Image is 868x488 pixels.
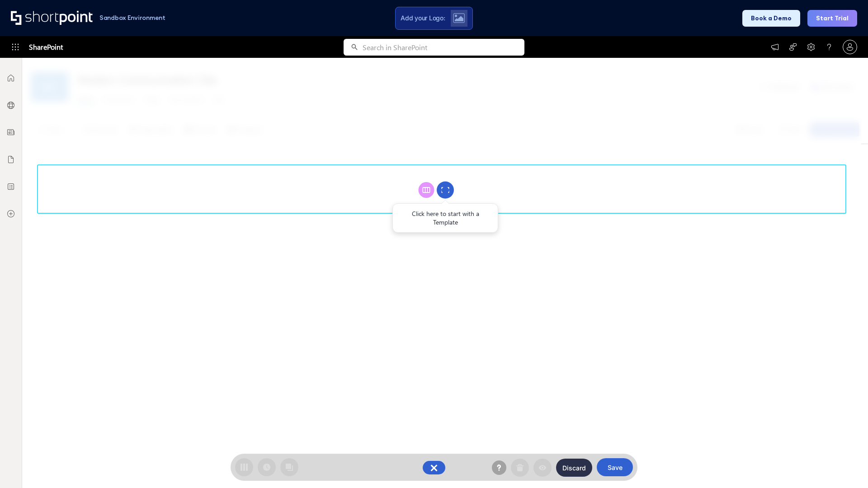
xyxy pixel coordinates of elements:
[597,458,633,476] button: Save
[363,39,524,56] input: Search in SharePoint
[823,445,868,488] iframe: Chat Widget
[401,14,445,22] span: Add your Logo:
[99,15,165,20] h1: Sandbox Environment
[29,36,63,58] span: SharePoint
[807,10,857,27] button: Start Trial
[556,459,592,477] button: Discard
[742,10,800,27] button: Book a Demo
[453,13,465,23] img: Upload logo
